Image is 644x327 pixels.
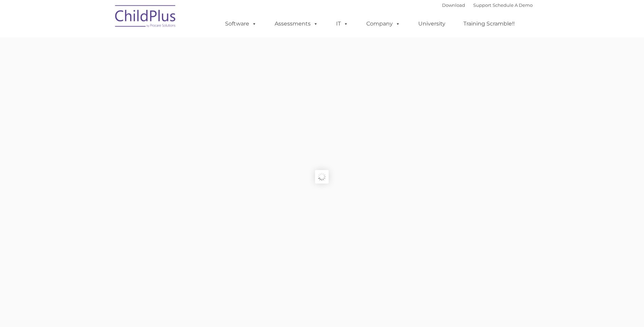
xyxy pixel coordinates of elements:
[473,2,491,8] a: Support
[329,17,355,31] a: IT
[493,2,533,8] a: Schedule A Demo
[360,17,407,31] a: Company
[457,17,521,31] a: Training Scramble!!
[218,17,263,31] a: Software
[442,2,533,8] font: |
[442,2,465,8] a: Download
[112,0,180,34] img: ChildPlus by Procare Solutions
[268,17,325,31] a: Assessments
[411,17,452,31] a: University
